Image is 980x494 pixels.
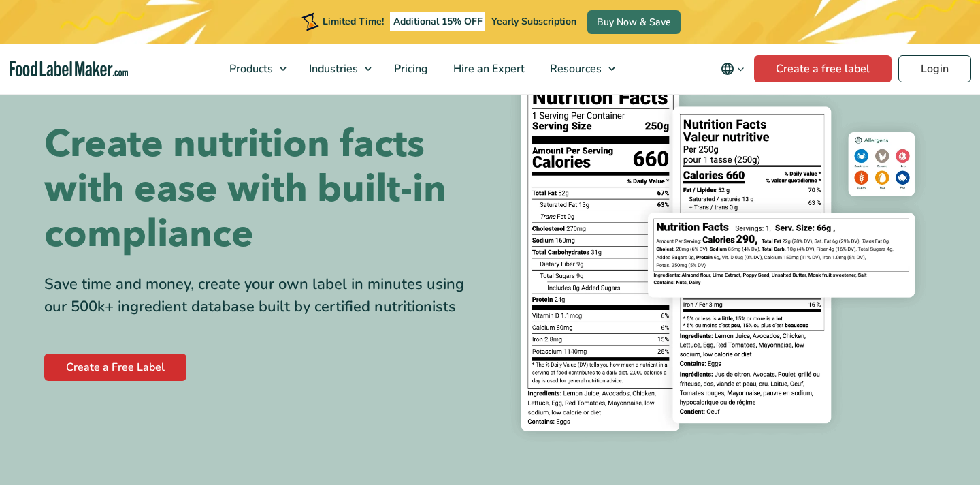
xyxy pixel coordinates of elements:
[323,15,384,28] span: Limited Time!
[297,44,378,94] a: Industries
[225,61,274,76] span: Products
[390,61,429,76] span: Pricing
[44,273,480,318] div: Save time and money, create your own label in minutes using our 500k+ ingredient database built b...
[898,55,971,82] a: Login
[44,354,186,381] a: Create a Free Label
[441,44,534,94] a: Hire an Expert
[754,55,892,82] a: Create a free label
[382,44,438,94] a: Pricing
[44,122,480,257] h1: Create nutrition facts with ease with built-in compliance
[217,44,293,94] a: Products
[546,61,603,76] span: Resources
[711,55,754,82] button: Change language
[10,61,129,77] a: Food Label Maker homepage
[449,61,526,76] span: Hire an Expert
[538,44,622,94] a: Resources
[491,15,576,28] span: Yearly Subscription
[587,10,681,34] a: Buy Now & Save
[305,61,359,76] span: Industries
[390,12,486,31] span: Additional 15% OFF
